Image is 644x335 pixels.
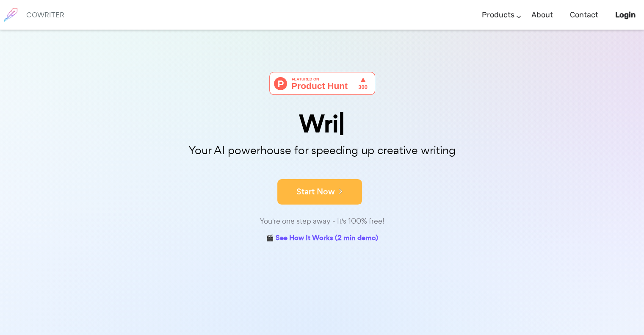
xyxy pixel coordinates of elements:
[615,10,636,19] b: Login
[111,215,534,227] div: You're one step away - It's 100% free!
[111,141,534,160] p: Your AI powerhouse for speeding up creative writing
[570,3,598,28] a: Contact
[277,179,362,205] button: Start Now
[26,11,64,19] h6: COWRITER
[531,3,553,28] a: About
[266,232,378,245] a: 🎬 See How It Works (2 min demo)
[482,3,514,28] a: Products
[111,112,534,136] div: Wri
[615,3,636,28] a: Login
[269,72,375,95] img: Cowriter - Your AI buddy for speeding up creative writing | Product Hunt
